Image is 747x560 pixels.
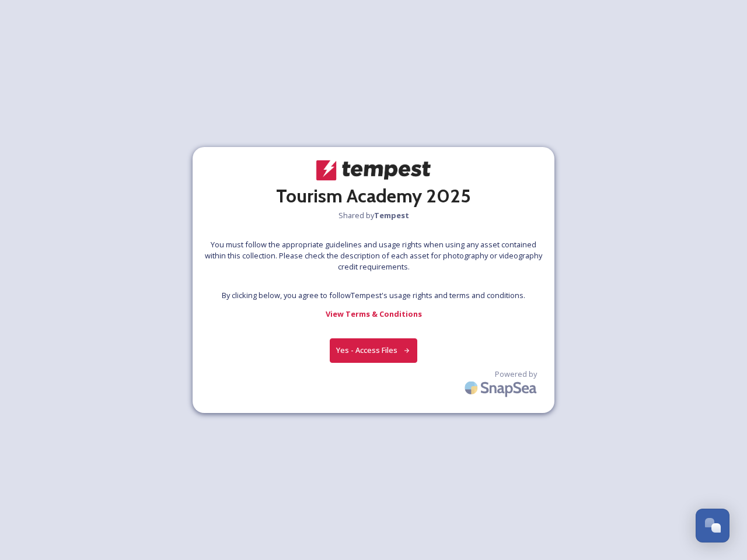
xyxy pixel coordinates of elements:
span: By clicking below, you agree to follow Tempest 's usage rights and terms and conditions. [222,290,525,301]
button: Open Chat [696,509,729,542]
strong: View Terms & Conditions [326,309,422,319]
a: View Terms & Conditions [326,307,422,321]
h2: Tourism Academy 2025 [276,182,471,210]
img: tempest-color.png [315,159,432,182]
button: Yes - Access Files [330,338,417,362]
span: Shared by [338,210,409,221]
span: You must follow the appropriate guidelines and usage rights when using any asset contained within... [204,239,543,273]
span: Powered by [495,369,537,380]
img: SnapSea Logo [461,374,543,401]
strong: Tempest [374,210,409,220]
